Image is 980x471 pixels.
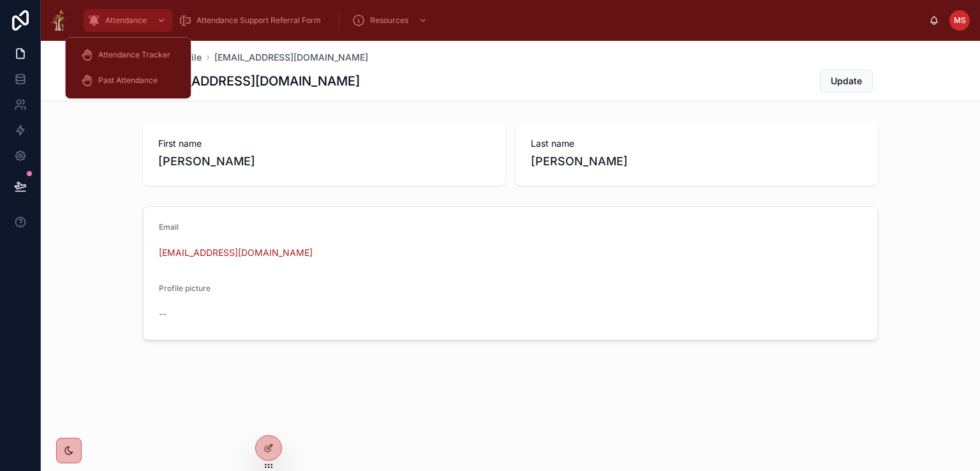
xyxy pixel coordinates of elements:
[159,283,211,293] span: Profile picture
[348,9,434,32] a: Resources
[954,15,966,26] span: MS
[73,69,183,92] a: Past Attendance
[175,9,330,32] a: Attendance Support Referral Form
[84,9,172,32] a: Attendance
[98,50,170,60] span: Attendance Tracker
[820,70,873,93] button: Update
[531,137,863,150] span: Last name
[105,15,147,26] span: Attendance
[98,75,158,86] span: Past Attendance
[143,72,360,90] h1: [EMAIL_ADDRESS][DOMAIN_NAME]
[214,51,368,64] a: [EMAIL_ADDRESS][DOMAIN_NAME]
[158,137,490,150] span: First name
[159,222,179,232] span: Email
[197,15,321,26] span: Attendance Support Referral Form
[158,153,490,170] span: [PERSON_NAME]
[370,15,408,26] span: Resources
[77,6,929,34] div: scrollable content
[531,153,863,170] span: [PERSON_NAME]
[159,308,167,320] span: --
[73,43,183,66] a: Attendance Tracker
[831,75,862,87] span: Update
[51,10,67,31] img: App logo
[159,246,313,259] a: [EMAIL_ADDRESS][DOMAIN_NAME]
